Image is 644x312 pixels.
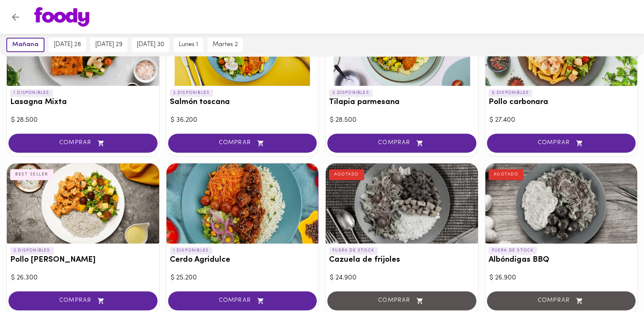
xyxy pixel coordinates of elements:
[338,140,466,147] span: COMPRAR
[10,169,53,180] div: BEST SELLER
[489,169,524,180] div: AGOTADO
[330,273,474,283] div: $ 24.900
[485,163,638,244] div: Albóndigas BBQ
[166,163,319,244] div: Cerdo Agridulce
[170,256,315,265] h3: Cerdo Agridulce
[174,38,203,52] button: lunes 1
[329,98,475,107] h3: Tilapia parmesana
[329,256,475,265] h3: Cazuela de frijoles
[7,163,159,244] div: Pollo Tikka Massala
[19,297,147,304] span: COMPRAR
[34,7,89,27] img: logo.png
[170,247,213,255] p: 1 DISPONIBLES
[19,140,147,147] span: COMPRAR
[487,134,636,153] button: COMPRAR
[170,98,315,107] h3: Salmón toscana
[12,41,39,49] span: mañana
[10,98,156,107] h3: Lasagna Mixta
[171,273,315,283] div: $ 25.200
[329,169,364,180] div: AGOTADO
[10,89,53,97] p: 1 DISPONIBLES
[179,297,307,304] span: COMPRAR
[326,163,478,244] div: Cazuela de frijoles
[179,140,307,147] span: COMPRAR
[329,247,378,255] p: FUERA DE STOCK
[10,256,156,265] h3: Pollo [PERSON_NAME]
[137,41,164,49] span: [DATE] 30
[330,115,474,125] div: $ 28.500
[132,38,169,52] button: [DATE] 30
[90,38,127,52] button: [DATE] 29
[329,89,373,97] p: 3 DISPONIBLES
[11,115,155,125] div: $ 28.500
[5,7,26,27] button: Volver
[8,134,158,153] button: COMPRAR
[8,291,158,310] button: COMPRAR
[489,273,633,283] div: $ 26.900
[95,41,122,49] span: [DATE] 29
[213,41,238,49] span: martes 2
[489,247,537,255] p: FUERA DE STOCK
[168,134,317,153] button: COMPRAR
[489,89,533,97] p: 5 DISPONIBLES
[489,256,634,265] h3: Albóndigas BBQ
[489,98,634,107] h3: Pollo carbonara
[595,263,636,304] iframe: Messagebird Livechat Widget
[171,115,315,125] div: $ 36.200
[207,38,243,52] button: martes 2
[168,291,317,310] button: COMPRAR
[6,38,44,52] button: mañana
[170,89,213,97] p: 2 DISPONIBLES
[49,38,86,52] button: [DATE] 28
[10,247,54,255] p: 2 DISPONIBLES
[498,140,625,147] span: COMPRAR
[11,273,155,283] div: $ 26.300
[327,134,476,153] button: COMPRAR
[179,41,198,49] span: lunes 1
[54,41,81,49] span: [DATE] 28
[489,115,633,125] div: $ 27.400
